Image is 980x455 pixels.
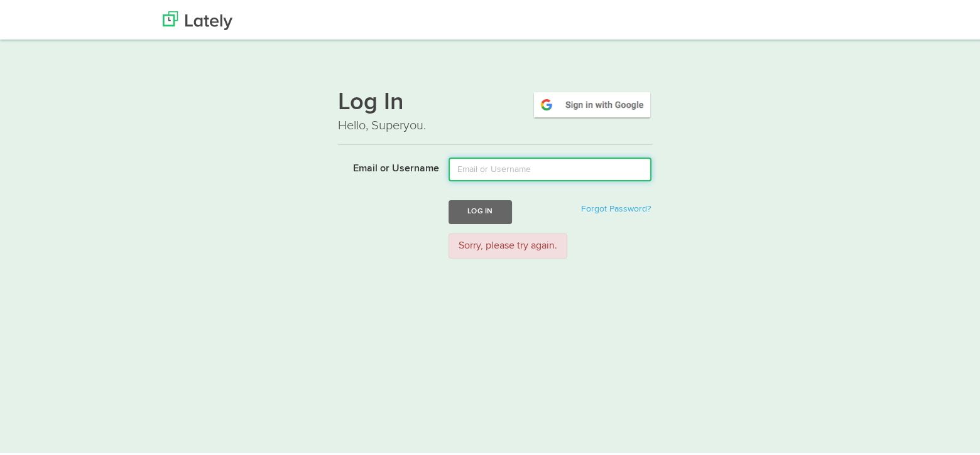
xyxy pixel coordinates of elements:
[338,115,652,133] p: Hello, Superyou.
[163,9,232,28] img: Lately
[580,203,650,211] a: Forgot Password?
[449,198,511,222] button: Log In
[338,88,652,115] h1: Log In
[329,156,440,174] label: Email or Username
[449,156,651,179] input: Email or Username
[532,88,652,117] img: google-signin.png
[449,232,567,257] div: Sorry, please try again.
